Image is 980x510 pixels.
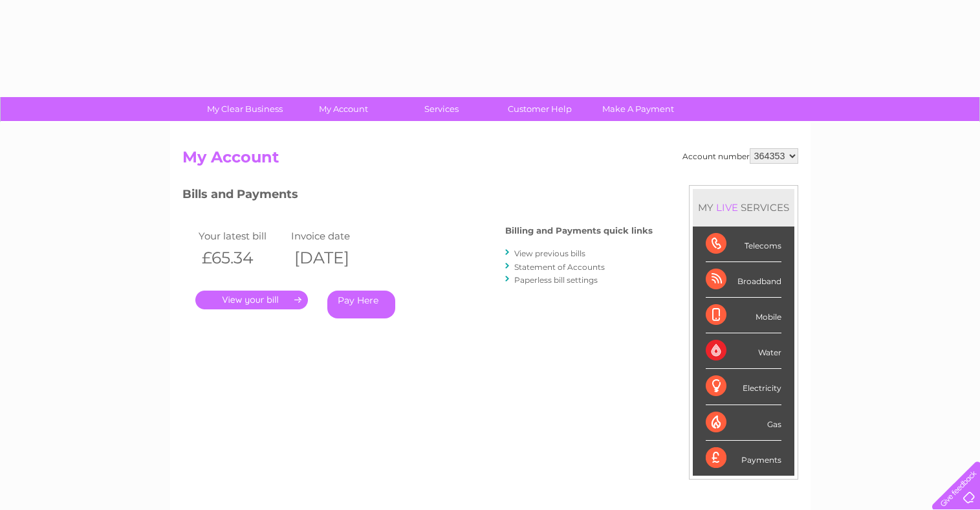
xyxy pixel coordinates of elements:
[514,262,605,272] a: Statement of Accounts
[706,298,781,333] div: Mobile
[486,97,593,121] a: Customer Help
[706,262,781,298] div: Broadband
[290,97,397,121] a: My Account
[195,245,289,271] th: £65.34
[706,369,781,405] div: Electricity
[514,275,598,285] a: Paperless bill settings
[585,97,691,121] a: Make A Payment
[288,245,381,271] th: [DATE]
[195,291,308,309] a: .
[706,333,781,369] div: Water
[713,201,741,214] div: LIVE
[327,291,395,318] a: Pay Here
[693,189,794,226] div: MY SERVICES
[514,249,585,258] a: View previous bills
[505,226,653,236] h4: Billing and Payments quick links
[195,227,289,245] td: Your latest bill
[682,148,798,164] div: Account number
[706,441,781,476] div: Payments
[388,97,495,121] a: Services
[288,227,381,245] td: Invoice date
[191,97,298,121] a: My Clear Business
[706,405,781,441] div: Gas
[182,185,653,208] h3: Bills and Payments
[706,227,781,262] div: Telecoms
[182,148,798,173] h2: My Account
